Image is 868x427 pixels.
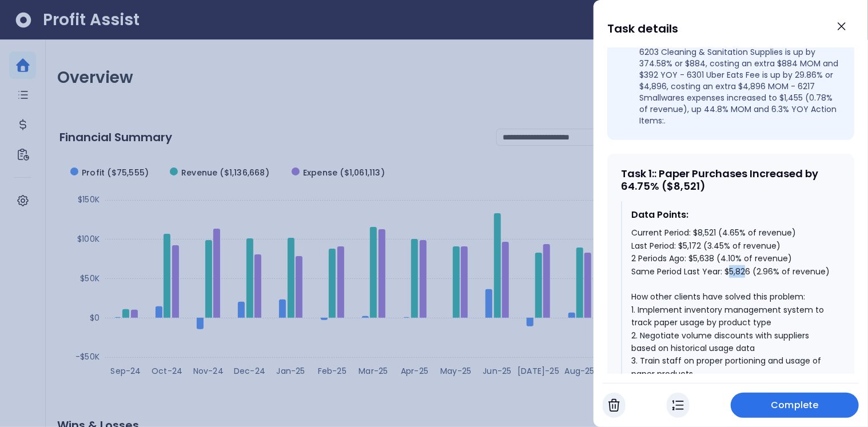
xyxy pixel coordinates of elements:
[631,208,831,222] div: Data Points:
[672,398,684,412] img: In Progress
[608,398,620,412] img: Cancel Task
[621,167,841,192] div: Task 1 : : Paper Purchases Increased by 64.75% ($8,521)
[616,23,841,126] li: - 5102 Paper Purchases is up by 64.75% or $3,349, costing an extra $3,349 MOM and $2,695 YOY, - 6...
[731,393,859,418] button: Complete
[771,398,819,412] span: Complete
[607,18,678,39] h1: Task details
[829,14,854,39] button: Close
